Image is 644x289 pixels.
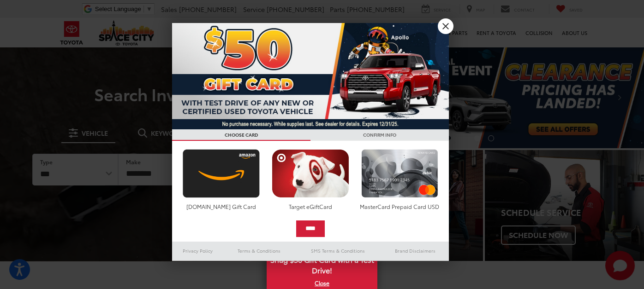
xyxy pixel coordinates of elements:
img: 53411_top_152338.jpg [172,23,449,129]
a: Brand Disclaimers [382,245,449,256]
div: [DOMAIN_NAME] Gift Card [180,202,262,210]
img: amazoncard.png [180,149,262,198]
h3: CHOOSE CARD [172,129,310,141]
span: Snag $50 Gift Card with a Test Drive! [268,250,376,278]
a: SMS Terms & Conditions [294,245,382,256]
a: Terms & Conditions [224,245,294,256]
img: mastercard.png [359,149,441,198]
h3: CONFIRM INFO [310,129,449,141]
div: MasterCard Prepaid Card USD [359,202,441,210]
a: Privacy Policy [172,245,224,256]
img: targetcard.png [269,149,351,198]
div: Target eGiftCard [269,202,351,210]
